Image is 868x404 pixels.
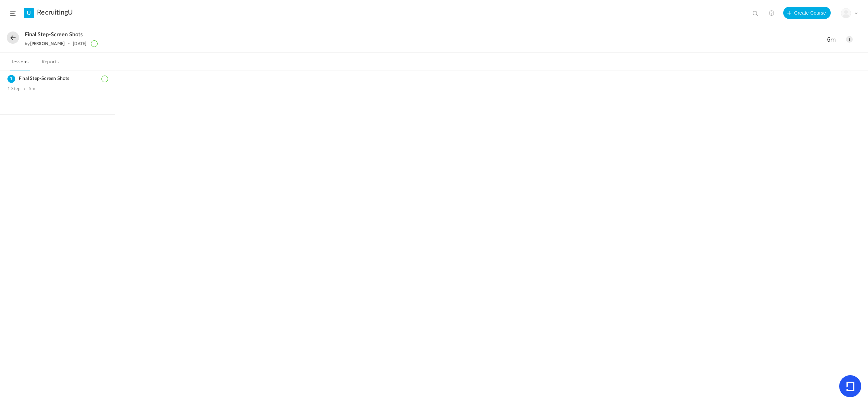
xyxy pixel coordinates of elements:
[24,8,34,18] a: U
[783,7,831,19] button: Create Course
[827,36,839,43] span: 5m
[7,76,107,82] h3: Final Step-Screen Shots
[73,41,86,46] div: [DATE]
[40,58,60,70] a: Reports
[30,41,65,46] a: [PERSON_NAME]
[25,31,83,38] span: Final Step-Screen Shots
[37,8,73,17] a: RecruitingU
[25,41,65,46] div: by
[841,8,851,18] img: user-image.png
[7,86,20,92] div: 1 Step
[29,86,35,92] div: 5m
[10,58,30,70] a: Lessons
